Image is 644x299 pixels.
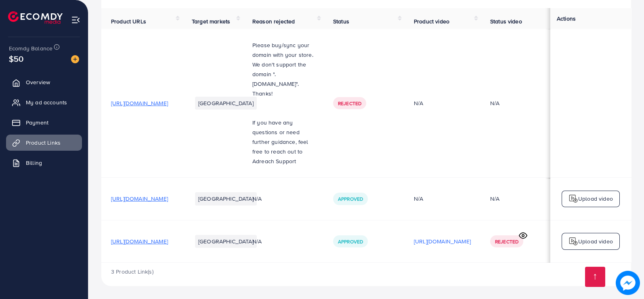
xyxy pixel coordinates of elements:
a: Payment [6,114,82,131]
span: Billing [26,159,42,167]
span: Status [333,17,349,25]
span: Rejected [495,238,518,245]
span: $50 [9,53,23,64]
span: [URL][DOMAIN_NAME] [111,237,168,245]
a: Overview [6,74,82,90]
img: logo [8,11,63,24]
div: N/A [490,195,499,203]
img: image [71,55,79,63]
span: Actions [557,15,576,23]
span: Status video [490,17,522,25]
span: Product video [414,17,449,25]
a: Product Links [6,135,82,151]
img: logo [568,237,578,246]
li: [GEOGRAPHIC_DATA] [195,235,257,248]
span: My ad accounts [26,98,67,106]
span: Overview [26,78,50,86]
p: Upload video [578,194,613,203]
span: Approved [338,195,363,202]
div: N/A [414,195,471,203]
span: 3 Product Link(s) [111,268,153,276]
img: logo [568,194,578,203]
span: N/A [252,195,262,203]
span: Approved [338,238,363,245]
div: N/A [414,99,471,107]
p: If you have any questions or need further guidance, feel free to reach out to Adreach Support [252,118,314,166]
span: N/A [252,237,262,245]
span: Ecomdy Balance [9,44,52,52]
img: menu [71,15,80,25]
span: [URL][DOMAIN_NAME] [111,99,168,107]
span: Reason rejected [252,17,295,25]
p: Please buy/sync your domain with your store. We don't support the domain ".[DOMAIN_NAME]". Thanks! [252,40,314,98]
img: image [616,271,640,295]
span: Rejected [338,100,361,107]
span: Payment [26,118,48,127]
a: My ad accounts [6,94,82,110]
li: [GEOGRAPHIC_DATA] [195,192,257,205]
li: [GEOGRAPHIC_DATA] [195,97,257,110]
p: Upload video [578,237,613,246]
span: Product URLs [111,17,146,25]
span: Product Links [26,139,61,147]
p: [URL][DOMAIN_NAME] [414,237,471,246]
span: [URL][DOMAIN_NAME] [111,195,168,203]
div: N/A [490,99,499,107]
a: Billing [6,155,82,171]
span: Target markets [192,17,230,25]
